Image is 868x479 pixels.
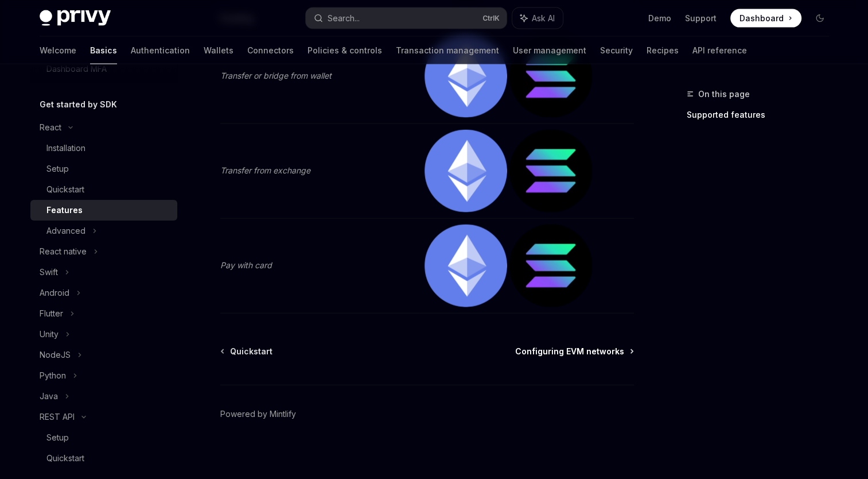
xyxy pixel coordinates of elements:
[513,37,586,64] a: User management
[40,369,66,383] div: Python
[512,8,563,29] button: Ask AI
[698,87,750,101] span: On this page
[220,165,310,175] em: Transfer from exchange
[46,431,69,445] div: Setup
[221,346,273,357] a: Quickstart
[204,37,233,64] a: Wallets
[509,225,592,307] img: solana.png
[685,13,717,24] a: Support
[46,224,85,238] div: Advanced
[308,37,382,64] a: Policies & controls
[509,130,592,213] img: solana.png
[220,260,272,270] em: Pay with card
[30,138,177,159] a: Installation
[46,203,83,217] div: Features
[425,35,507,118] img: ethereum.png
[40,327,59,341] div: Unity
[425,130,507,213] img: ethereum.png
[220,408,296,420] a: Powered by Mintlify
[220,71,332,80] em: Transfer or bridge from wallet
[40,410,75,424] div: REST API
[40,245,87,258] div: React native
[40,98,117,111] h5: Get started by SDK
[515,346,633,357] a: Configuring EVM networks
[40,10,111,26] img: dark logo
[90,37,117,64] a: Basics
[230,346,273,357] span: Quickstart
[306,8,507,29] button: Search...CtrlK
[46,141,85,155] div: Installation
[515,346,624,357] span: Configuring EVM networks
[131,37,190,64] a: Authentication
[40,265,58,279] div: Swift
[30,448,177,469] a: Quickstart
[396,37,499,64] a: Transaction management
[40,121,61,134] div: React
[692,37,747,64] a: API reference
[30,159,177,179] a: Setup
[811,9,829,28] button: Toggle dark mode
[46,183,84,196] div: Quickstart
[328,11,360,25] div: Search...
[40,307,63,320] div: Flutter
[509,35,592,118] img: solana.png
[30,427,177,448] a: Setup
[30,200,177,221] a: Features
[40,286,69,300] div: Android
[482,14,500,23] span: Ctrl K
[425,225,507,307] img: ethereum.png
[532,13,555,24] span: Ask AI
[46,162,69,176] div: Setup
[40,389,58,403] div: Java
[30,179,177,200] a: Quickstart
[648,13,671,24] a: Demo
[40,37,76,64] a: Welcome
[647,37,679,64] a: Recipes
[46,451,84,465] div: Quickstart
[247,37,294,64] a: Connectors
[730,9,801,28] a: Dashboard
[739,13,784,24] span: Dashboard
[687,106,838,124] a: Supported features
[40,348,71,362] div: NodeJS
[600,37,633,64] a: Security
